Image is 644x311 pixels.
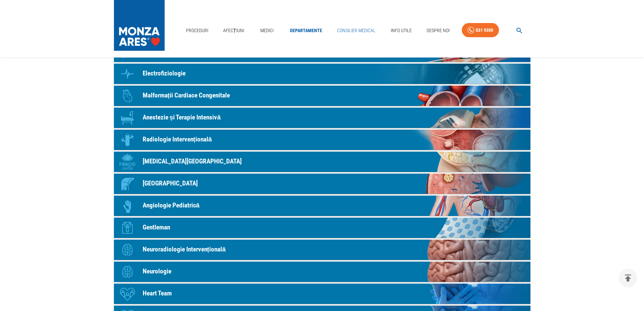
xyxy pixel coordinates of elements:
a: IconHeart Team [114,284,530,304]
div: Icon [117,86,138,106]
div: Icon [117,196,138,216]
a: IconRadiologie Intervențională [114,130,530,150]
p: Neurologie [143,267,171,276]
div: Icon [117,262,138,282]
div: Icon [117,240,138,260]
a: Medici [256,24,278,38]
p: Radiologie Intervențională [143,135,212,145]
p: [MEDICAL_DATA][GEOGRAPHIC_DATA] [143,157,242,166]
p: Angiologie Pediatrică [143,201,200,210]
div: Icon [117,108,138,128]
a: IconNeurologie [114,262,530,282]
a: IconMalformații Cardiace Congenitale [114,86,530,106]
p: Electrofiziologie [143,69,186,79]
div: Icon [117,130,138,150]
a: IconElectrofiziologie [114,64,530,84]
a: Icon[MEDICAL_DATA][GEOGRAPHIC_DATA] [114,152,530,172]
p: Neuroradiologie Intervențională [143,245,226,254]
div: Icon [117,284,138,304]
a: 031 9300 [462,23,499,38]
a: IconNeuroradiologie Intervențională [114,240,530,260]
a: Info Utile [388,24,414,38]
a: Departamente [287,24,325,38]
div: 031 9300 [476,26,493,35]
p: Gentleman [143,223,170,232]
button: delete [619,269,637,287]
p: Malformații Cardiace Congenitale [143,91,230,101]
div: Icon [117,152,138,172]
div: Icon [117,64,138,84]
p: [GEOGRAPHIC_DATA] [143,179,198,188]
div: Icon [117,218,138,238]
p: Heart Team [143,289,172,298]
a: Proceduri [183,24,211,38]
a: IconGentleman [114,218,530,238]
a: Despre Noi [424,24,452,38]
div: Icon [117,174,138,194]
a: Consilier Medical [334,24,378,38]
p: Anestezie și Terapie Intensivă [143,113,221,123]
a: IconAnestezie și Terapie Intensivă [114,108,530,128]
a: IconAngiologie Pediatrică [114,196,530,216]
a: Icon[GEOGRAPHIC_DATA] [114,174,530,194]
a: Afecțiuni [220,24,247,38]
